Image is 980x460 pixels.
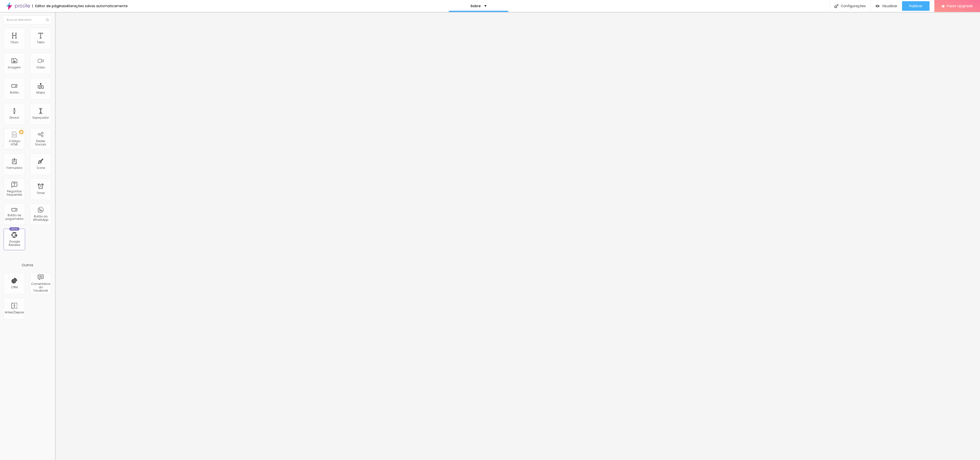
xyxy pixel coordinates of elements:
div: Novo [9,227,20,231]
img: Icone [46,18,49,21]
div: Imagem [8,66,21,69]
img: view-1.svg [875,4,880,8]
div: Alterações salvas automaticamente [66,4,128,8]
div: Texto [37,41,44,44]
input: Buscar elemento [4,16,51,24]
div: Vídeo [36,66,45,69]
div: Espaçador [33,116,49,119]
div: Botão [10,91,19,94]
div: Botão do WhatsApp [31,215,50,222]
span: Publicar [909,4,922,8]
img: Icone [834,4,838,8]
p: Sobre [470,4,481,8]
span: Visualizar [882,4,897,8]
div: Timer [37,191,45,195]
div: Redes Sociais [31,139,50,146]
div: Editor de páginas [32,4,66,8]
button: Publicar [902,1,930,11]
div: CRM [11,286,18,289]
div: Comentários do Facebook [31,282,50,293]
div: Perguntas frequentes [5,190,24,197]
div: Google Reviews [5,240,24,247]
div: Título [10,41,18,44]
div: Antes/Depois [5,311,24,314]
div: Formulário [6,166,22,170]
iframe: Editor [55,12,980,460]
div: Ícone [37,166,45,170]
button: Visualizar [871,1,902,11]
div: Divisor [10,116,19,119]
div: Botão de pagamento [5,214,24,221]
span: Fazer Upgrade [947,4,973,8]
div: Código HTML [5,139,24,146]
div: Mapa [36,91,45,94]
